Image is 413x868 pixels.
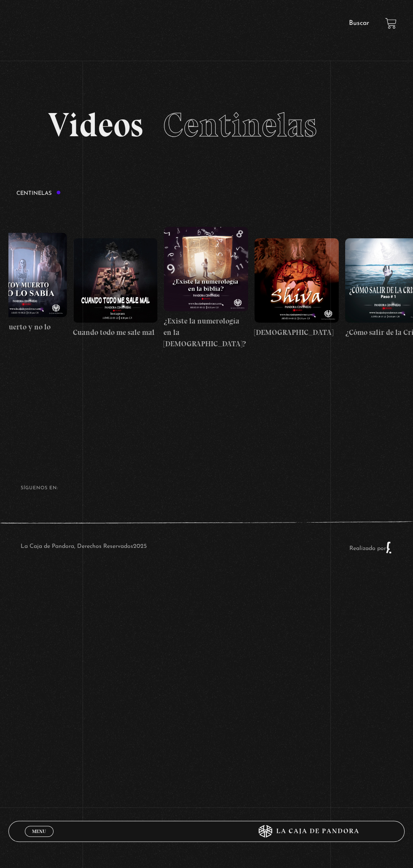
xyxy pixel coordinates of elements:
[16,190,61,196] h3: Centinelas
[385,18,397,29] a: View your shopping cart
[349,545,392,552] a: Realizado por
[48,108,365,142] h2: Videos
[21,541,147,554] p: La Caja de Pandora, Derechos Reservados 2025
[73,327,158,338] h4: Cuando todo me sale mal
[164,315,248,350] h4: ¿Existe la numerología en la [DEMOGRAPHIC_DATA]?
[73,205,158,372] a: Cuando todo me sale mal
[21,486,392,491] h4: SÍguenos en:
[164,205,248,372] a: ¿Existe la numerología en la [DEMOGRAPHIC_DATA]?
[163,105,317,145] span: Centinelas
[255,205,339,372] a: [DEMOGRAPHIC_DATA]
[255,327,339,338] h4: [DEMOGRAPHIC_DATA]
[349,20,369,27] a: Buscar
